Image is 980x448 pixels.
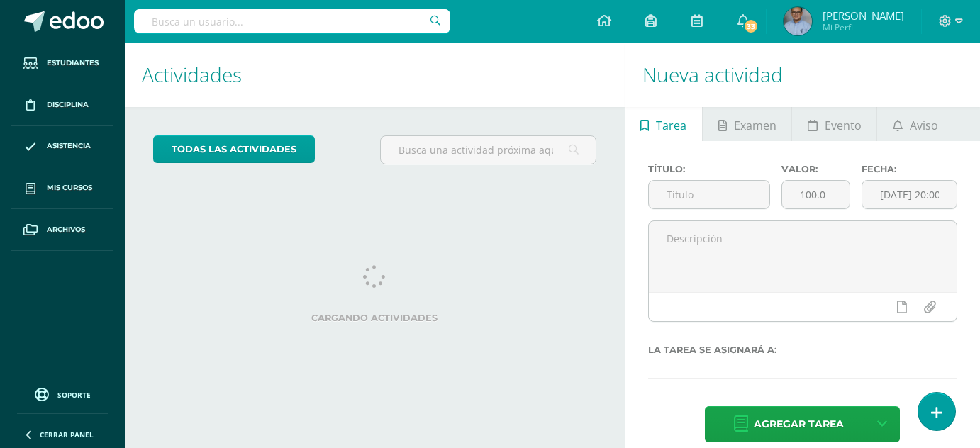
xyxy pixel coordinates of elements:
[11,126,113,168] a: Asistencia
[11,167,113,209] a: Mis cursos
[754,407,844,442] span: Agregar tarea
[142,43,608,107] h1: Actividades
[47,99,89,111] span: Disciplina
[642,43,963,107] h1: Nueva actividad
[381,136,595,164] input: Busca una actividad próxima aquí...
[656,108,686,142] span: Tarea
[734,108,776,142] span: Examen
[17,384,108,403] a: Soporte
[648,164,770,174] label: Título:
[625,107,702,141] a: Tarea
[823,9,904,23] span: [PERSON_NAME]
[11,43,113,84] a: Estudiantes
[784,7,812,35] img: c9224ec7d4d01837cccb8d1b30e13377.png
[153,135,315,163] a: todas las Actividades
[792,107,876,141] a: Evento
[11,84,113,126] a: Disciplina
[47,224,85,235] span: Archivos
[782,181,850,208] input: Puntos máximos
[47,182,92,194] span: Mis cursos
[153,313,596,323] label: Cargando actividades
[823,21,904,33] span: Mi Perfil
[648,345,957,355] label: La tarea se asignará a:
[862,181,957,208] input: Fecha de entrega
[910,108,938,142] span: Aviso
[877,107,953,141] a: Aviso
[862,164,957,174] label: Fecha:
[825,108,862,142] span: Evento
[40,430,94,439] span: Cerrar panel
[781,164,850,174] label: Valor:
[703,107,791,141] a: Examen
[11,209,113,251] a: Archivos
[47,57,99,69] span: Estudiantes
[134,9,450,33] input: Busca un usuario...
[57,390,91,400] span: Soporte
[649,181,769,208] input: Título
[47,140,91,152] span: Asistencia
[743,18,759,34] span: 33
